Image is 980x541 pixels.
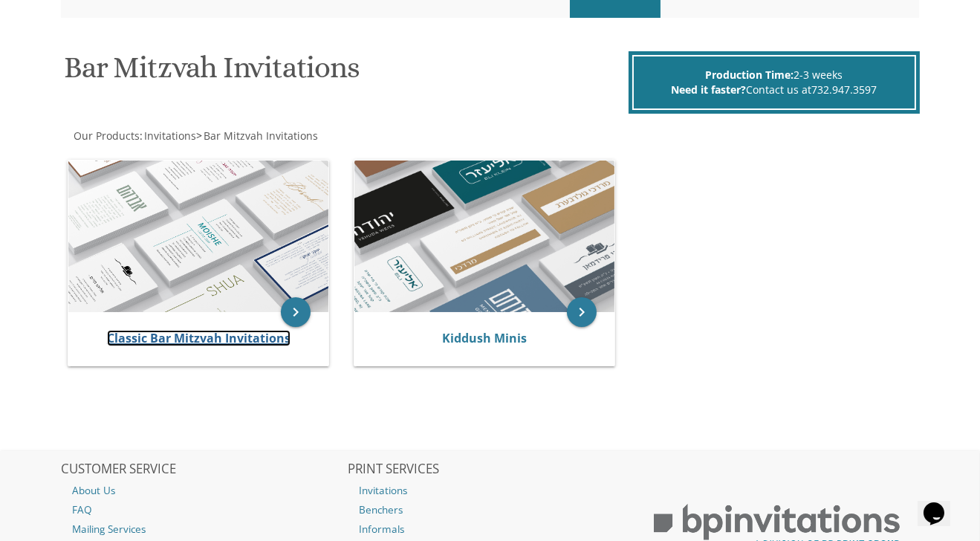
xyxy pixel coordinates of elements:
iframe: chat widget [918,482,965,526]
a: Invitations [348,481,632,500]
span: Bar Mitzvah Invitations [204,129,318,143]
img: Classic Bar Mitzvah Invitations [68,161,328,312]
a: Informals [348,519,632,539]
span: > [196,129,318,143]
a: About Us [61,481,345,500]
a: Classic Bar Mitzvah Invitations [107,330,291,346]
div: : [61,129,490,143]
a: Benchers [348,500,632,519]
a: Bar Mitzvah Invitations [202,129,318,143]
h1: Bar Mitzvah Invitations [64,51,624,95]
a: Invitations [143,129,196,143]
h2: CUSTOMER SERVICE [61,462,345,477]
h2: PRINT SERVICES [348,462,632,477]
a: keyboard_arrow_right [567,297,597,327]
img: Kiddush Minis [354,161,614,312]
span: Production Time: [705,68,794,82]
a: Our Products [72,129,140,143]
span: Need it faster? [671,82,746,97]
a: Mailing Services [61,519,345,539]
a: Kiddush Minis [442,330,527,346]
a: FAQ [61,500,345,519]
div: 2-3 weeks Contact us at [632,55,916,110]
a: 732.947.3597 [811,82,877,97]
span: Invitations [144,129,196,143]
a: keyboard_arrow_right [281,297,311,327]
